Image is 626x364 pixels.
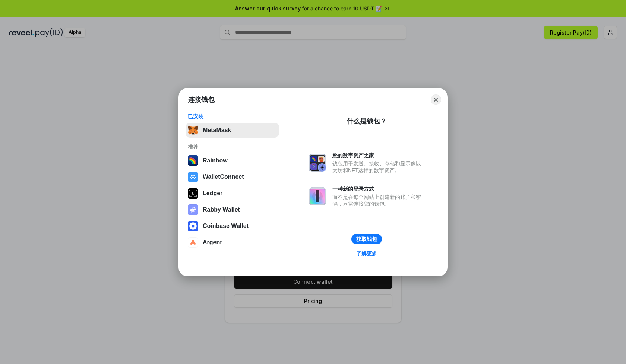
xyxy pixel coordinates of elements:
[352,249,382,258] a: 了解更多
[188,125,198,135] img: svg+xml,%3Csvg%20fill%3D%22none%22%20height%3D%2233%22%20viewBox%3D%220%200%2035%2033%22%20width%...
[188,113,277,120] div: 已安装
[351,234,382,244] button: 获取钱包
[332,186,425,192] div: 一种新的登录方式
[188,221,198,231] img: svg+xml,%3Csvg%20width%3D%2228%22%20height%3D%2228%22%20viewBox%3D%220%200%2028%2028%22%20fill%3D...
[309,187,326,205] img: svg+xml,%3Csvg%20xmlns%3D%22http%3A%2F%2Fwww.w3.org%2F2000%2Fsvg%22%20fill%3D%22none%22%20viewBox...
[203,190,222,197] div: Ledger
[188,144,277,150] div: 推荐
[186,235,279,250] button: Argent
[186,123,279,138] button: MetaMask
[188,188,198,199] img: svg+xml,%3Csvg%20xmlns%3D%22http%3A%2F%2Fwww.w3.org%2F2000%2Fsvg%22%20width%3D%2228%22%20height%3...
[186,186,279,201] button: Ledger
[186,170,279,184] button: WalletConnect
[203,239,222,246] div: Argent
[188,155,198,166] img: svg+xml,%3Csvg%20width%3D%22120%22%20height%3D%22120%22%20viewBox%3D%220%200%20120%20120%22%20fil...
[356,236,377,242] div: 获取钱包
[332,194,425,207] div: 而不是在每个网站上创建新的账户和密码，只需连接您的钱包。
[203,223,249,229] div: Coinbase Wallet
[188,172,198,182] img: svg+xml,%3Csvg%20width%3D%2228%22%20height%3D%2228%22%20viewBox%3D%220%200%2028%2028%22%20fill%3D...
[332,160,425,174] div: 钱包用于发送、接收、存储和显示像以太坊和NFT这样的数字资产。
[188,204,198,215] img: svg+xml,%3Csvg%20xmlns%3D%22http%3A%2F%2Fwww.w3.org%2F2000%2Fsvg%22%20fill%3D%22none%22%20viewBox...
[431,94,441,105] button: Close
[332,152,425,159] div: 您的数字资产之家
[186,153,279,168] button: Rainbow
[309,154,326,172] img: svg+xml,%3Csvg%20xmlns%3D%22http%3A%2F%2Fwww.w3.org%2F2000%2Fsvg%22%20fill%3D%22none%22%20viewBox...
[186,202,279,217] button: Rabby Wallet
[347,117,387,126] div: 什么是钱包？
[186,219,279,233] button: Coinbase Wallet
[188,237,198,248] img: svg+xml,%3Csvg%20width%3D%2228%22%20height%3D%2228%22%20viewBox%3D%220%200%2028%2028%22%20fill%3D...
[203,174,244,180] div: WalletConnect
[203,127,231,133] div: MetaMask
[203,157,228,164] div: Rainbow
[188,95,215,104] h1: 连接钱包
[356,250,377,257] div: 了解更多
[203,206,240,213] div: Rabby Wallet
